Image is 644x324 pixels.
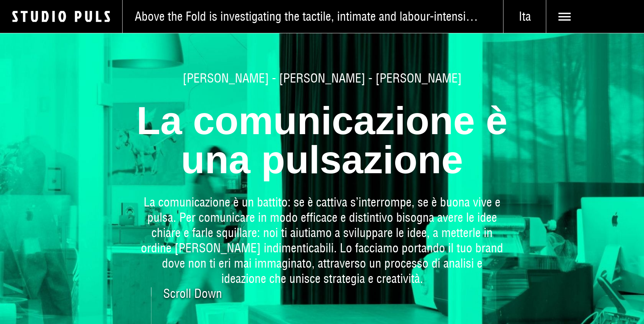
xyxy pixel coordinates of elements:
p: La comunicazione è un battito: se è cattiva s’interrompe, se è buona vive e pulsa. Per comunicare... [139,195,505,286]
span: Scroll Down [163,287,222,300]
span: Above the Fold is investigating the tactile, intimate and labour-intensive art of dumpling making [135,9,479,24]
span: Ita [503,9,546,24]
h1: La comunicazione è una pulsazione [108,101,536,179]
a: Scroll Down [151,287,151,324]
span: [PERSON_NAME] - [PERSON_NAME] - [PERSON_NAME] [68,71,577,86]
